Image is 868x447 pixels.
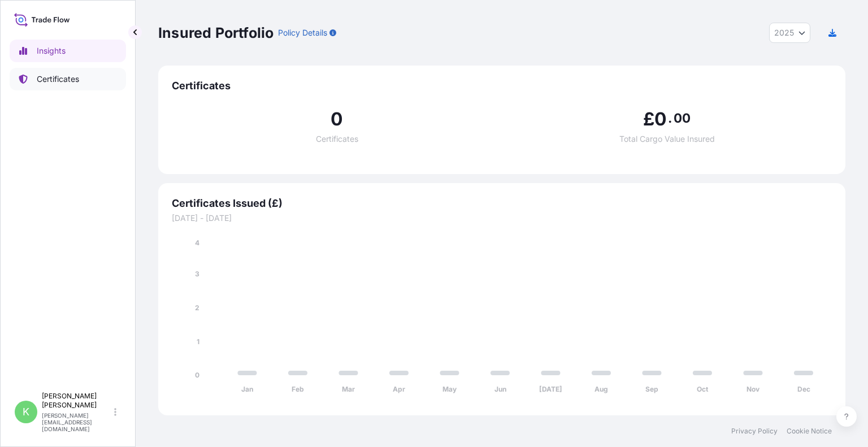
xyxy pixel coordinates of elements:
[668,114,672,123] span: .
[674,114,691,123] span: 00
[241,385,253,393] tspan: Jan
[594,385,608,393] tspan: Aug
[195,303,199,312] tspan: 2
[195,238,199,247] tspan: 4
[316,135,358,143] span: Certificates
[197,337,199,346] tspan: 1
[42,412,112,432] p: [PERSON_NAME][EMAIL_ADDRESS][DOMAIN_NAME]
[278,27,327,38] p: Policy Details
[731,427,778,436] a: Privacy Policy
[342,385,355,393] tspan: Mar
[195,371,199,379] tspan: 0
[172,79,832,93] span: Certificates
[393,385,405,393] tspan: Apr
[172,197,832,210] span: Certificates Issued (£)
[697,385,709,393] tspan: Oct
[539,385,562,393] tspan: [DATE]
[654,110,667,128] span: 0
[769,23,810,43] button: Year Selector
[195,270,199,278] tspan: 3
[619,135,715,143] span: Total Cargo Value Insured
[292,385,304,393] tspan: Feb
[10,68,126,90] a: Certificates
[37,73,79,85] p: Certificates
[774,27,794,38] span: 2025
[643,110,654,128] span: £
[37,45,66,57] p: Insights
[797,385,810,393] tspan: Dec
[42,392,112,410] p: [PERSON_NAME] [PERSON_NAME]
[23,406,29,418] span: K
[787,427,832,436] a: Cookie Notice
[331,110,343,128] span: 0
[747,385,760,393] tspan: Nov
[494,385,506,393] tspan: Jun
[158,24,274,42] p: Insured Portfolio
[10,40,126,62] a: Insights
[645,385,658,393] tspan: Sep
[442,385,457,393] tspan: May
[172,212,832,224] span: [DATE] - [DATE]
